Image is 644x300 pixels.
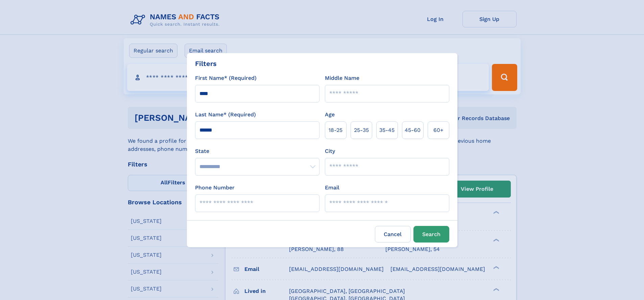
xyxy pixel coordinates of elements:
button: Search [413,226,449,243]
label: Last Name* (Required) [195,111,256,119]
span: 60+ [433,126,444,134]
div: Filters [195,59,217,69]
label: Phone Number [195,184,235,192]
label: Middle Name [325,74,359,82]
span: 25‑35 [354,126,369,134]
label: First Name* (Required) [195,74,257,82]
span: 18‑25 [329,126,342,134]
span: 45‑60 [405,126,421,134]
label: City [325,147,335,155]
label: Cancel [375,226,411,243]
label: State [195,147,319,155]
span: 35‑45 [379,126,395,134]
label: Age [325,111,335,119]
label: Email [325,184,339,192]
